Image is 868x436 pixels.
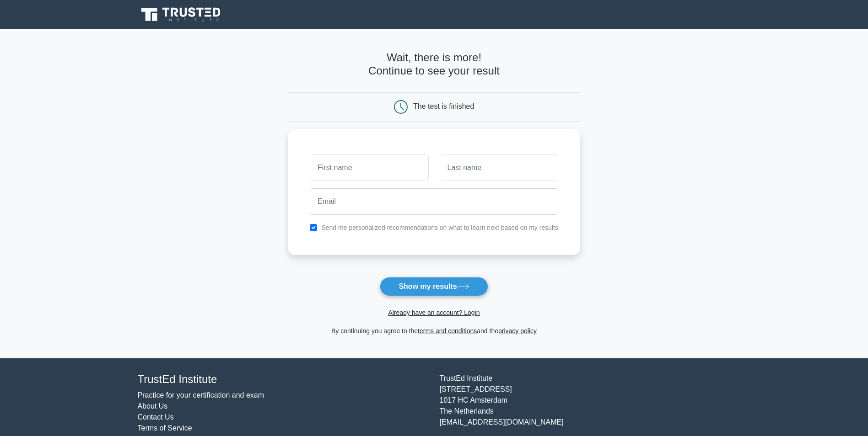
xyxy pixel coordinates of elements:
button: Show my results [380,277,488,296]
a: About Us [138,402,168,410]
h4: TrustEd Institute [138,373,429,386]
a: Contact Us [138,413,174,421]
a: Already have an account? Login [388,309,480,316]
div: The test is finished [413,102,474,110]
label: Send me personalized recommendations on what to learn next based on my results [321,224,558,231]
input: First name [310,154,428,181]
a: terms and conditions [418,327,477,335]
input: Email [310,188,558,215]
h4: Wait, there is more! Continue to see your result [288,51,580,78]
div: By continuing you agree to the and the [282,325,586,336]
a: Terms of Service [138,424,192,432]
a: privacy policy [498,327,537,335]
a: Practice for your certification and exam [138,391,264,399]
input: Last name [440,154,558,181]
